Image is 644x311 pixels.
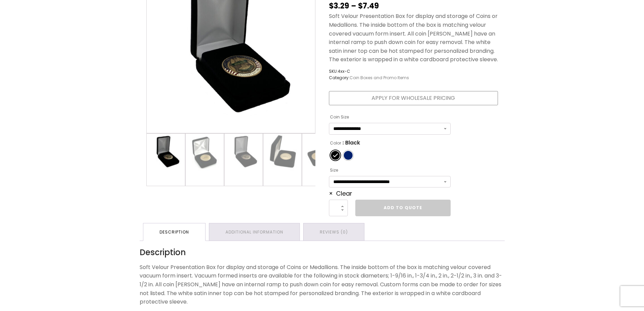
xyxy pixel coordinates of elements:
[329,189,352,198] a: Clear options
[186,134,224,172] img: Medium size black velour covered Presentation Box open showing color matching bottom pad with wel...
[304,223,364,241] a: Reviews (0)
[329,74,409,81] span: Category:
[358,1,379,11] bdi: 7.49
[330,112,349,123] label: Coin Size
[329,12,498,64] p: Soft Velour Presentation Box for display and storage of Coins or Medallions. The inside bottom of...
[351,1,356,11] span: –
[329,68,409,74] span: SKU:
[338,68,350,74] span: 4xx-C
[330,138,341,149] label: Color
[143,223,205,241] a: Description
[224,134,263,172] img: Medium size black velour covered Presentation Box open showing color matching bottom pad with wel...
[302,134,340,172] img: Medium size black velour covered Presentation Box hinged on the long side open showing color matc...
[350,75,409,81] a: Coin Boxes and Promo Items
[140,248,505,258] h2: Description
[263,134,302,172] img: Medium size black velour covered Presentation Box hinged on the long side open showing color matc...
[330,150,340,160] li: Black
[330,165,338,176] label: Size
[329,200,348,216] input: Product quantity
[329,1,349,11] bdi: 3.29
[343,150,353,160] li: Navy Blue
[209,223,300,241] a: Additional information
[342,137,360,148] span: : Black
[329,1,334,11] span: $
[329,149,451,162] ul: Color
[358,1,363,11] span: $
[355,200,451,216] a: Add to Quote
[329,91,498,105] a: Apply for Wholesale Pricing
[140,263,505,306] p: Soft Velour Presentation Box for display and storage of Coins or Medallions. The inside bottom of...
[147,134,185,172] img: Medium size black velour covered Presentation Box open showing color matching bottom pad with wel...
